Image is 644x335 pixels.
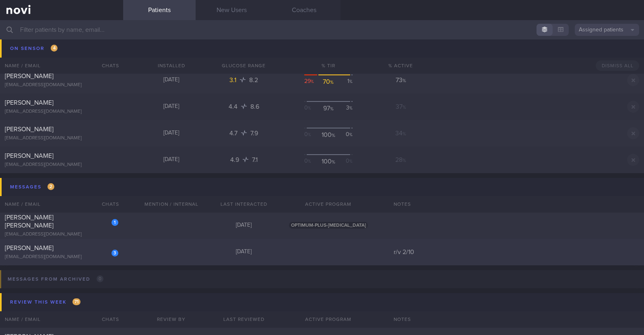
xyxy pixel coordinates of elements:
[402,132,406,136] sub: %
[321,78,336,86] div: 70
[5,232,118,238] div: [EMAIL_ADDRESS][DOMAIN_NAME]
[5,73,54,79] span: [PERSON_NAME]
[330,107,334,112] sub: %
[338,104,353,112] div: 3
[349,80,353,84] sub: %
[135,130,208,137] div: [DATE]
[135,103,208,110] div: [DATE]
[6,274,105,285] div: Messages from Archived
[135,156,208,163] div: [DATE]
[5,135,118,141] div: [EMAIL_ADDRESS][DOMAIN_NAME]
[8,297,83,308] div: Review this week
[208,311,280,327] div: Last Reviewed
[91,311,123,327] div: Chats
[97,275,103,282] span: 0
[5,109,118,115] div: [EMAIL_ADDRESS][DOMAIN_NAME]
[208,248,280,256] div: [DATE]
[349,106,353,110] sub: %
[338,157,353,165] div: 0
[321,157,336,165] div: 100
[402,79,406,83] sub: %
[330,80,334,85] sub: %
[249,77,258,83] span: 8.2
[332,133,335,138] sub: %
[308,106,311,110] sub: %
[338,131,353,139] div: 0
[5,126,54,132] span: [PERSON_NAME]
[280,311,377,327] div: Active Program
[304,131,319,139] div: 0
[349,133,353,137] sub: %
[575,24,639,36] button: Assigned patients
[208,222,280,229] div: [DATE]
[91,196,123,212] div: Chats
[5,162,118,168] div: [EMAIL_ADDRESS][DOMAIN_NAME]
[377,129,425,137] div: 34
[111,250,118,256] div: 3
[338,78,353,86] div: 1
[402,105,406,110] sub: %
[5,254,118,260] div: [EMAIL_ADDRESS][DOMAIN_NAME]
[229,103,239,110] span: 4.4
[250,103,259,110] span: 8.6
[5,245,54,251] span: [PERSON_NAME]
[304,104,319,112] div: 0
[252,157,258,163] span: 7.1
[208,196,280,212] div: Last Interacted
[250,130,258,136] span: 7.9
[389,248,644,256] div: r/v 2/10
[304,78,319,86] div: 29
[321,131,336,139] div: 100
[135,77,208,84] div: [DATE]
[5,153,54,159] span: [PERSON_NAME]
[229,77,238,83] span: 3.1
[389,196,644,212] div: Notes
[5,214,54,229] span: [PERSON_NAME] [PERSON_NAME]
[308,133,311,137] sub: %
[230,157,241,163] span: 4.9
[304,157,319,165] div: 0
[8,182,56,192] div: Messages
[5,99,54,106] span: [PERSON_NAME]
[229,130,239,136] span: 4.7
[377,156,425,164] div: 28
[135,311,208,327] div: Review By
[289,222,368,229] span: OPTIMUM-PLUS-[MEDICAL_DATA]
[308,159,311,163] sub: %
[280,196,377,212] div: Active Program
[377,76,425,84] div: 73
[377,103,425,111] div: 37
[321,104,336,112] div: 97
[402,158,406,163] sub: %
[332,160,335,165] sub: %
[47,183,54,190] span: 2
[5,82,118,88] div: [EMAIL_ADDRESS][DOMAIN_NAME]
[72,298,80,305] span: 71
[389,311,644,327] div: Notes
[111,219,118,226] div: 1
[135,196,208,212] div: Mention / Internal
[311,80,314,84] sub: %
[349,159,353,163] sub: %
